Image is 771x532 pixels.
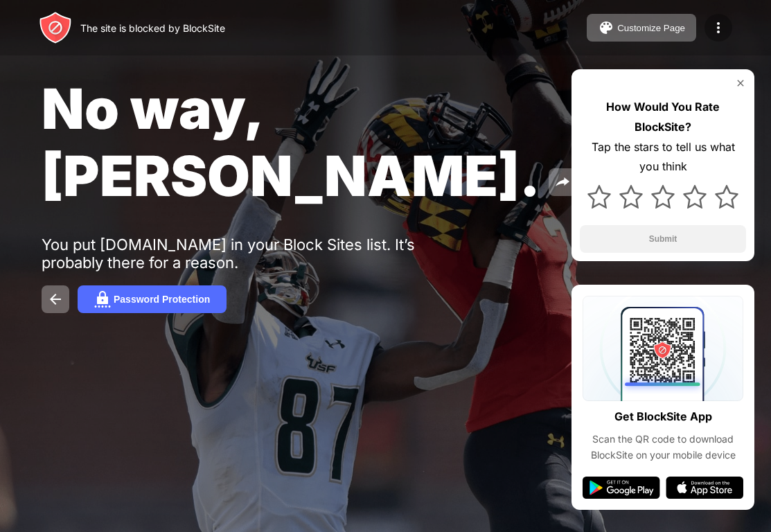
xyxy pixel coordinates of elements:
[47,291,64,308] img: back.svg
[114,294,210,305] div: Password Protection
[42,236,470,272] div: You put [DOMAIN_NAME] in your Block Sites list. It’s probably there for a reason.
[583,432,743,463] div: Scan the QR code to download BlockSite on your mobile device
[651,185,675,209] img: star.svg
[580,137,746,177] div: Tap the stars to tell us what you think
[580,97,746,137] div: How Would You Rate BlockSite?
[94,291,111,308] img: password.svg
[42,75,540,209] span: No way, [PERSON_NAME].
[598,19,614,36] img: pallet.svg
[554,174,571,190] img: share.svg
[78,285,227,313] button: Password Protection
[619,185,643,209] img: star.svg
[710,19,727,36] img: menu-icon.svg
[617,23,685,33] div: Customize Page
[715,185,738,209] img: star.svg
[683,185,707,209] img: star.svg
[80,22,225,34] div: The site is blocked by BlockSite
[587,14,696,42] button: Customize Page
[614,407,712,427] div: Get BlockSite App
[580,225,746,253] button: Submit
[587,185,611,209] img: star.svg
[735,78,746,89] img: rate-us-close.svg
[583,477,660,499] img: google-play.svg
[39,11,72,44] img: header-logo.svg
[666,477,743,499] img: app-store.svg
